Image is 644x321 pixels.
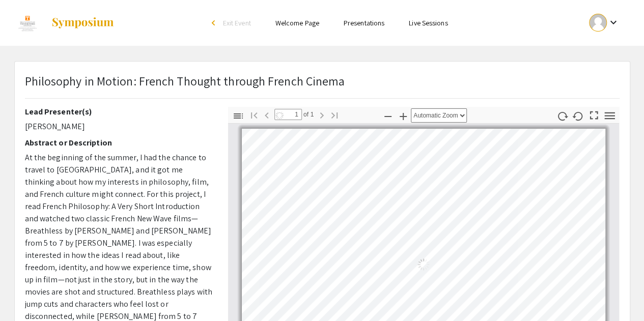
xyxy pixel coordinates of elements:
[245,107,263,122] button: Go to First Page
[326,107,343,122] button: Go to Last Page
[601,108,618,123] button: Tools
[275,18,319,27] a: Welcome Page
[51,17,115,29] img: Symposium by ForagerOne
[274,109,302,120] input: Page
[379,108,397,123] button: Zoom Out
[344,18,384,27] a: Presentations
[223,18,251,27] span: Exit Event
[585,107,602,122] button: Switch to Presentation Mode
[25,72,345,90] p: Philosophy in Motion: French Thought through French Cinema
[14,10,115,36] a: Discovery Day 2025
[25,138,213,148] h2: Abstract or Description
[258,107,275,122] button: Previous Page
[409,18,447,27] a: Live Sessions
[14,10,41,36] img: Discovery Day 2025
[302,109,314,120] span: of 1
[212,20,218,26] div: arrow_back_ios
[25,107,213,116] h2: Lead Presenter(s)
[578,11,630,34] button: Expand account dropdown
[553,108,571,123] button: Rotate Clockwise
[8,275,43,313] iframe: Chat
[411,108,467,123] select: Zoom
[25,121,213,133] p: [PERSON_NAME]
[395,108,412,123] button: Zoom In
[607,16,619,28] mat-icon: Expand account dropdown
[569,108,586,123] button: Rotate Counterclockwise
[230,108,247,123] button: Toggle Sidebar
[313,107,330,122] button: Next Page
